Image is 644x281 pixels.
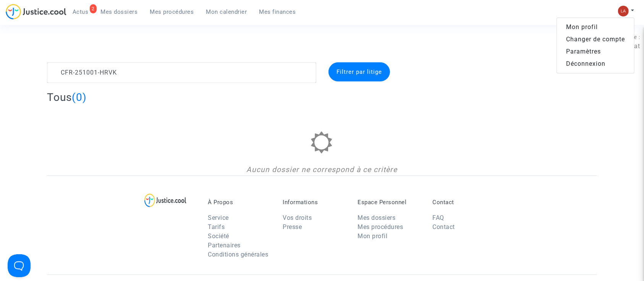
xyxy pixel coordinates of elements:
span: Mes finances [259,8,296,15]
img: 3f9b7d9779f7b0ffc2b90d026f0682a9 [618,6,629,16]
span: Mes dossiers [101,8,138,15]
img: logo-lg.svg [144,193,187,207]
a: Changer de compte [557,33,634,45]
a: Presse [283,223,302,231]
div: Aucun dossier ne correspond à ce critère [47,164,597,175]
p: Espace Personnel [358,199,421,206]
a: FAQ [432,214,444,221]
a: Service [208,214,229,221]
a: Société [208,232,229,240]
div: 2 [90,4,97,13]
a: Tarifs [208,223,225,231]
iframe: Help Scout Beacon - Open [8,254,31,277]
p: À Propos [208,199,271,206]
a: Conditions générales [208,251,268,258]
img: jc-logo.svg [6,4,66,19]
a: Contact [432,223,455,231]
a: Mon calendrier [200,6,253,18]
a: Vos droits [283,214,312,221]
span: (0) [72,91,87,104]
p: Contact [432,199,496,206]
a: Déconnexion [557,58,634,70]
span: Tous [47,91,72,104]
a: Mes dossiers [358,214,395,221]
a: Mes procédures [358,223,403,231]
a: Paramètres [557,45,634,58]
span: Filtrer par litige [337,68,382,75]
a: Mon profil [557,21,634,33]
span: Mes procédures [150,8,194,15]
a: Partenaires [208,242,241,249]
a: Mes dossiers [95,6,144,18]
a: Mes finances [253,6,302,18]
a: 2Actus [66,6,95,18]
span: Mon calendrier [206,8,247,15]
p: Informations [283,199,346,206]
a: Mon profil [358,232,387,240]
a: Mes procédures [144,6,200,18]
span: Actus [73,8,89,15]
